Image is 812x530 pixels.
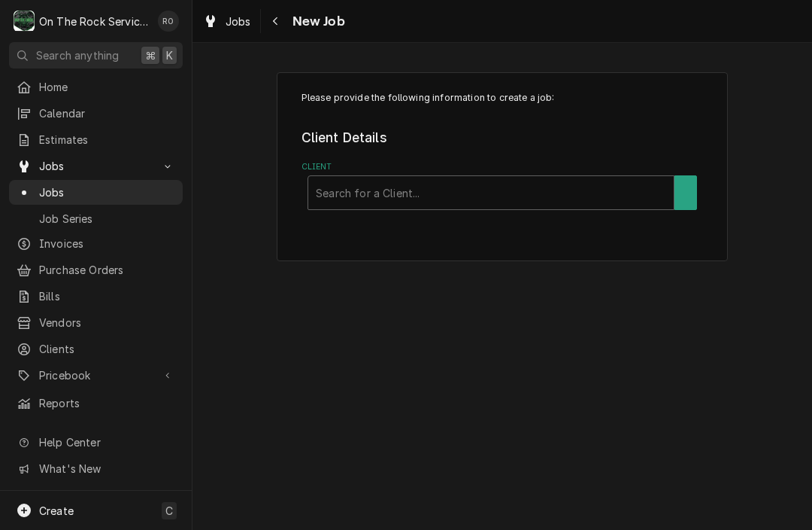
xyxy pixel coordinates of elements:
[9,75,183,99] a: Home
[39,79,175,95] span: Home
[39,315,175,330] span: Vendors
[9,257,183,282] a: Purchase Orders
[9,231,183,256] a: Invoices
[9,127,183,152] a: Estimates
[9,456,183,481] a: Go to What's New
[39,434,174,450] span: Help Center
[301,128,704,148] legend: Client Details
[158,11,179,32] div: RO
[264,9,288,33] button: Navigate back
[39,504,74,517] span: Create
[9,391,183,416] a: Reports
[39,132,175,148] span: Estimates
[39,461,174,477] span: What's New
[9,42,183,69] button: Search anything⌘K
[674,175,697,210] button: Create New Client
[9,101,183,126] a: Calendar
[301,91,704,210] div: Job Create/Update Form
[9,363,183,388] a: Go to Pricebook
[9,154,183,178] a: Go to Jobs
[39,288,175,304] span: Bills
[39,158,153,174] span: Jobs
[9,310,183,335] a: Vendors
[197,9,257,34] a: Jobs
[226,14,251,29] span: Jobs
[301,161,704,173] label: Client
[39,341,175,357] span: Clients
[9,284,183,309] a: Bills
[39,395,175,411] span: Reports
[9,337,183,361] a: Clients
[9,430,183,455] a: Go to Help Center
[158,11,179,32] div: Rich Ortega's Avatar
[39,211,175,227] span: Job Series
[145,47,156,63] span: ⌘
[39,262,175,278] span: Purchase Orders
[39,236,175,251] span: Invoices
[39,184,175,200] span: Jobs
[39,367,153,383] span: Pricebook
[39,14,150,29] div: On The Rock Services
[165,503,173,519] span: C
[301,91,704,105] p: Please provide the following information to create a job:
[277,72,728,261] div: Job Create/Update
[301,161,704,210] div: Client
[288,11,345,32] span: New Job
[39,105,175,121] span: Calendar
[166,47,173,63] span: K
[9,180,183,205] a: Jobs
[36,47,119,63] span: Search anything
[14,11,35,32] div: O
[14,11,35,32] div: On The Rock Services's Avatar
[9,206,183,231] a: Job Series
